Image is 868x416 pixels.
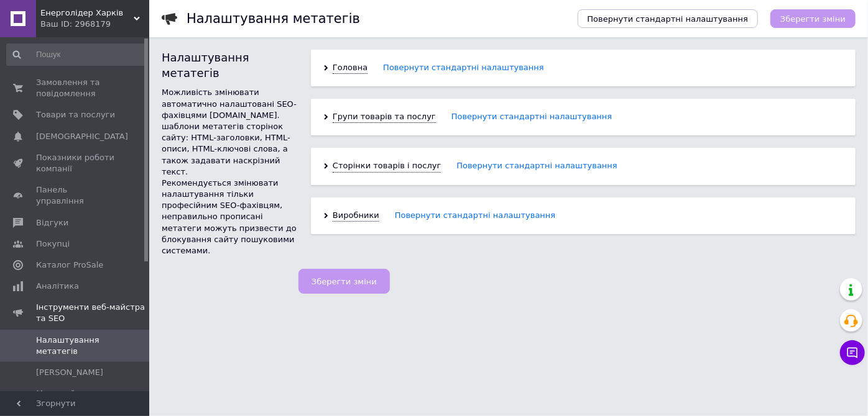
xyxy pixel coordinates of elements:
span: [PERSON_NAME] [36,367,103,378]
a: Повернути стандартні налаштування [456,160,617,171]
span: Каталог ProSale [36,260,103,271]
span: Сторінки товарів і послуг [333,160,441,172]
span: Енерголідер Харків [40,7,134,19]
span: Відгуки [36,217,68,228]
span: Аналітика [36,281,79,292]
span: Налаштування метатегів [36,335,115,357]
span: Групи товарів та послуг [333,111,436,123]
div: Можливість змінювати автоматично налаштовані SEO-фахівцями [DOMAIN_NAME]. шаблони метатегів сторі... [162,87,298,178]
span: Інструменти веб-майстра та SEO [36,302,149,324]
span: Показники роботи компанії [36,152,115,174]
span: Виробники [333,210,379,222]
span: Мапа сайту та robots.txt [36,388,115,410]
h1: Налаштування метатегів [187,11,360,26]
span: Замовлення та повідомлення [36,77,115,99]
span: Головна [333,62,367,74]
a: Повернути стандартні налаштування [451,111,612,122]
span: Товари та послуги [36,109,115,120]
div: Налаштування метатегів [162,50,298,81]
button: Повернути стандартні налаштування [578,9,759,28]
div: Рекомендується змінювати налаштування тільки професійним SEO-фахівцям, неправильно прописані мета... [162,178,298,256]
input: Пошук [6,43,147,66]
div: Ваш ID: 2968179 [40,19,149,30]
span: [DEMOGRAPHIC_DATA] [36,131,128,142]
button: Чат з покупцем [840,340,865,365]
span: Панель управління [36,184,115,207]
a: Повернути стандартні налаштування [383,62,544,73]
a: Повернути стандартні налаштування [395,210,556,221]
span: Повернути стандартні налаштування [588,14,749,24]
span: Покупці [36,238,70,250]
